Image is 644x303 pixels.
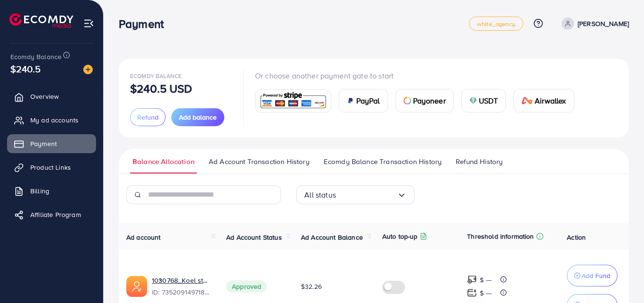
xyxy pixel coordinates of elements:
[7,87,96,106] a: Overview
[83,65,93,74] img: image
[479,95,498,106] span: USDT
[467,288,477,298] img: top-up amount
[347,97,354,104] img: card
[126,233,161,242] span: Ad account
[30,115,79,125] span: My ad accounts
[10,52,62,61] span: Ecomdy Balance
[396,89,454,113] a: cardPayoneer
[582,270,610,281] p: Add Fund
[132,156,194,167] span: Balance Allocation
[30,210,81,219] span: Affiliate Program
[152,276,211,285] a: 1030768_Koel store_1711792217396
[339,89,388,113] a: cardPayPal
[258,91,328,111] img: card
[467,275,477,285] img: top-up amount
[9,13,73,28] img: logo
[469,97,477,104] img: card
[255,89,331,113] a: card
[7,134,96,153] a: Payment
[130,108,166,126] button: Refund
[7,111,96,130] a: My ad accounts
[255,70,582,81] p: Or choose another payment gate to start
[30,186,49,196] span: Billing
[558,17,629,30] a: [PERSON_NAME]
[130,72,182,80] span: Ecomdy Balance
[226,280,267,293] span: Approved
[130,83,193,94] p: $240.5 USD
[324,156,441,167] span: Ecomdy Balance Transaction History
[152,276,211,297] div: <span class='underline'>1030768_Koel store_1711792217396</span></br>7352091497182806017
[83,18,94,29] img: menu
[456,156,503,167] span: Refund History
[119,17,171,31] h3: Payment
[356,95,380,106] span: PayPal
[30,92,59,101] span: Overview
[126,276,147,297] img: ic-ads-acc.e4c84228.svg
[301,282,322,291] span: $32.26
[480,287,492,299] p: $ ---
[301,233,363,242] span: Ad Account Balance
[567,265,618,286] button: Add Fund
[304,188,336,202] span: All status
[513,89,574,113] a: cardAirwallex
[567,233,586,242] span: Action
[578,18,629,29] p: [PERSON_NAME]
[226,233,282,242] span: Ad Account Status
[137,113,159,122] span: Refund
[296,185,415,204] div: Search for option
[604,260,637,296] iframe: Chat
[179,113,217,122] span: Add balance
[413,95,446,106] span: Payoneer
[477,21,515,27] span: white_agency
[209,156,309,167] span: Ad Account Transaction History
[461,89,506,113] a: cardUSDT
[480,274,492,286] p: $ ---
[469,17,523,31] a: white_agency
[7,182,96,200] a: Billing
[535,95,566,106] span: Airwallex
[467,231,534,242] p: Threshold information
[7,205,96,224] a: Affiliate Program
[30,139,57,148] span: Payment
[521,97,533,104] img: card
[30,163,71,172] span: Product Links
[171,108,224,126] button: Add balance
[7,158,96,177] a: Product Links
[152,287,211,297] span: ID: 7352091497182806017
[336,188,397,202] input: Search for option
[404,97,411,104] img: card
[382,231,418,242] p: Auto top-up
[10,62,41,76] span: $240.5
